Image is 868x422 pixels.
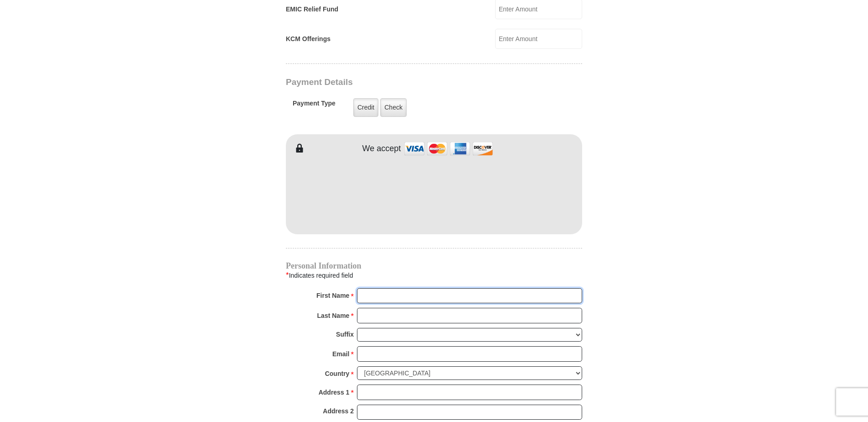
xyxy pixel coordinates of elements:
[286,34,331,44] label: KCM Offerings
[293,100,336,112] h5: Payment Type
[495,29,582,49] input: Enter Amount
[380,98,407,117] label: Check
[362,144,401,154] h4: We accept
[286,262,582,269] h4: Personal Information
[316,289,349,302] strong: First Name
[323,405,354,417] strong: Address 2
[317,309,350,322] strong: Last Name
[353,98,378,117] label: Credit
[325,367,350,380] strong: Country
[319,386,350,399] strong: Address 1
[336,328,354,341] strong: Suffix
[286,77,518,88] h3: Payment Details
[332,348,349,360] strong: Email
[286,269,582,281] div: Indicates required field
[403,139,494,158] img: credit cards accepted
[286,5,338,14] label: EMIC Relief Fund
